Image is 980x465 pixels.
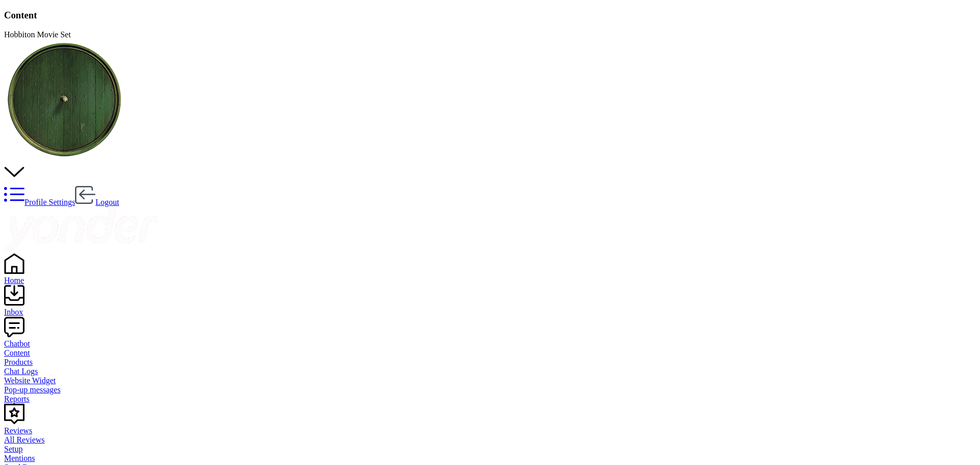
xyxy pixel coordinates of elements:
[4,39,125,160] img: 34-1720495293.png
[4,330,976,348] a: Chatbot
[4,276,976,285] div: Home
[4,358,976,367] a: Products
[4,367,976,376] a: Chat Logs
[4,376,976,385] a: Website Widget
[4,30,976,39] div: Hobbiton Movie Set
[4,445,976,454] a: Setup
[4,394,976,404] a: Reports
[4,385,976,394] a: Pop-up messages
[4,207,157,251] img: yonder-white-logo.png
[4,454,976,463] a: Mentions
[4,308,976,317] div: Inbox
[4,426,976,435] div: Reviews
[4,267,976,285] a: Home
[4,198,75,206] a: Profile Settings
[4,417,976,435] a: Reviews
[4,10,976,21] h3: Content
[4,348,976,358] a: Content
[4,435,976,445] a: All Reviews
[75,198,119,206] a: Logout
[4,298,976,317] a: Inbox
[4,339,976,348] div: Chatbot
